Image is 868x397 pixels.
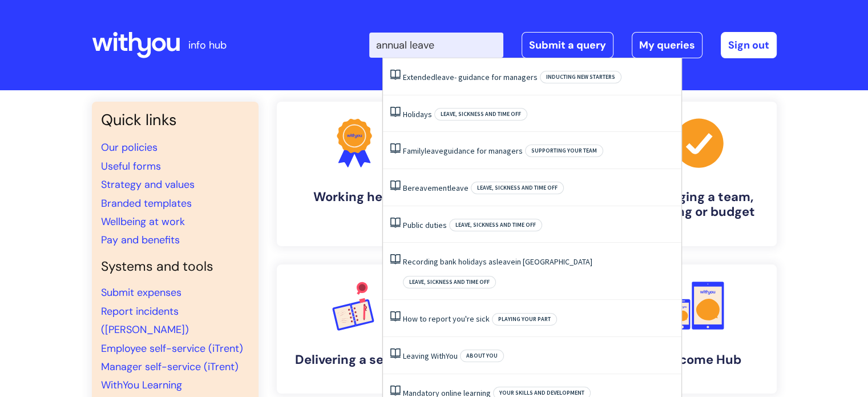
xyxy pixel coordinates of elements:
a: Sign out [721,32,777,58]
a: Public duties [403,220,447,230]
a: Extendedleave- guidance for managers [403,72,538,82]
span: Leave, sickness and time off [434,108,527,121]
a: Report incidents ([PERSON_NAME]) [101,304,189,336]
a: Our policies [101,141,158,154]
a: Useful forms [101,159,161,173]
p: info hub [188,36,227,54]
input: Search [369,33,503,58]
a: Holidays [403,109,432,119]
a: Strategy and values [101,178,195,191]
span: leave [425,146,443,156]
span: Supporting your team [525,145,603,157]
span: Leave, sickness and time off [403,276,496,288]
span: Leave, sickness and time off [471,182,564,194]
a: Working here [277,102,432,246]
a: Leaving WithYou [403,351,458,361]
h4: Working here [286,190,423,204]
a: Managing a team, building or budget [621,102,777,246]
h4: Delivering a service [286,352,423,367]
a: WithYou Learning [101,378,182,392]
h4: Systems and tools [101,259,249,275]
a: My queries [632,32,703,58]
a: Recording bank holidays asleavein [GEOGRAPHIC_DATA] [403,256,592,267]
span: leave [496,256,515,267]
a: Pay and benefits [101,233,180,247]
span: Leave, sickness and time off [449,219,542,231]
span: Inducting new starters [540,71,621,83]
a: Bereavementleave [403,183,469,193]
span: leave [450,183,469,193]
h4: Managing a team, building or budget [631,190,768,220]
a: Manager self-service (iTrent) [101,360,239,374]
span: Playing your part [492,313,557,326]
a: Branded templates [101,197,192,210]
a: Welcome Hub [621,264,777,394]
h4: Welcome Hub [631,352,768,367]
a: Employee self-service (iTrent) [101,342,243,355]
div: | - [369,32,777,58]
a: Familyleaveguidance for managers [403,146,523,156]
span: About you [460,350,504,362]
span: leave [435,72,454,82]
a: Submit expenses [101,286,181,299]
a: Delivering a service [277,264,432,394]
a: Submit a query [522,32,613,58]
h3: Quick links [101,111,249,129]
a: How to report you're sick [403,314,490,324]
a: Wellbeing at work [101,215,185,228]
